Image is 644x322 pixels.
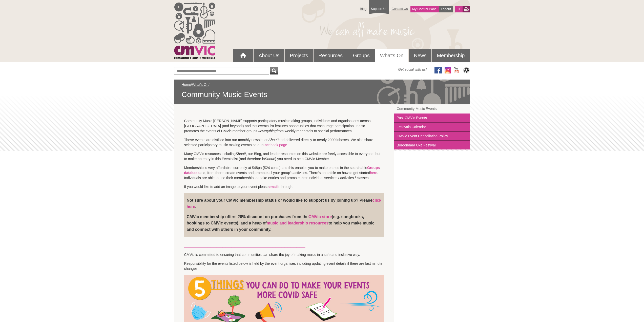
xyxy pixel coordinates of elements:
a: News [409,49,431,62]
a: music and leadership resources [267,221,329,225]
a: Resources [314,49,348,62]
img: cmvic_logo.png [174,3,215,59]
a: Home [182,83,191,87]
a: CMVic Event Cancellation Policy [394,132,470,141]
a: Logout [439,6,453,12]
span: Get social with us! [398,67,427,72]
a: Projects [285,49,313,62]
a: Membership [432,49,470,62]
strong: Not sure about your CMVic membership status or would like to support us by joining up? Please . [187,198,382,209]
span: Community Music Events [182,90,463,99]
p: CMVic is committed to ensuring that communities can share the joy of making music in a safe and i... [184,252,384,257]
p: Community Music [PERSON_NAME] supports participatory music making groups, individuals and organis... [184,118,384,134]
a: Boroondara Uke Festival [394,141,470,149]
a: Groups [348,49,375,62]
a: CMVic store [308,215,332,219]
em: Shout! [268,138,279,142]
a: Festivals Calendar [394,123,470,132]
p: Membership is very affordable, currently at $48pa ($24 conc.) and this enables you to make entrie... [184,165,384,180]
a: Past CMVic Events [394,113,470,123]
p: These events are distilled into our monthly newsletter, and delivered directly to nearly 2000 inb... [184,137,384,147]
p: If you would like to add an image to your event please it through. [184,184,384,189]
h3: _________________________________________ [184,242,384,248]
div: / / [182,82,463,99]
p: Responsibliity for the events listed below is held by the event organiser, including updating eve... [184,261,384,271]
strong: CMVic membership offers 20% discount on purchases from the (e.g. songbooks, bookings to CMVic eve... [187,215,375,232]
a: My Control Panel [410,6,439,12]
img: CMVic Blog [463,67,470,73]
img: icon-instagram.png [445,67,451,73]
em: Shout! [265,157,275,161]
a: email [268,185,278,189]
a: What's On [192,83,209,87]
em: everything [260,129,277,133]
a: What's On [375,49,409,62]
a: Groups database [184,166,380,175]
a: Community Music Events [394,104,470,113]
a: Contact Us [389,4,410,13]
em: Shout! [236,152,246,156]
a: here [370,171,377,175]
p: Many CMVic resources including , our Blog, and leader resources on this website are freely access... [184,151,384,161]
a: Blog [357,4,369,13]
a: 0 [455,6,462,12]
a: Facebook page [263,143,287,147]
a: About Us [254,49,284,62]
